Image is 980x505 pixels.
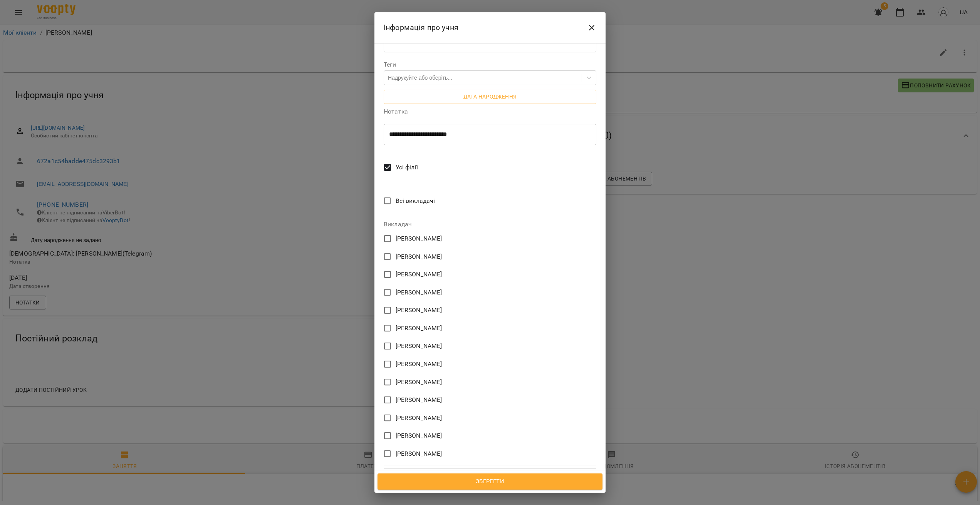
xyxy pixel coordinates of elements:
span: Зберегти [386,477,594,487]
label: Нотатка [384,109,596,115]
p: Нотатка для клієнта в його кабінеті [384,469,596,478]
h6: Інформація про учня [384,22,458,33]
button: Дата народження [384,90,596,104]
span: [PERSON_NAME] [396,413,442,423]
button: Зберегти [378,473,602,490]
span: Усі філії [396,163,418,172]
span: [PERSON_NAME] [396,234,442,243]
span: Всі викладачі [396,196,435,206]
span: Дата народження [390,92,590,101]
label: Теги [384,62,596,68]
button: Close [582,18,601,37]
div: Надрукуйте або оберіть... [388,74,452,82]
span: [PERSON_NAME] [396,252,442,261]
span: [PERSON_NAME] [396,288,442,297]
span: [PERSON_NAME] [396,341,442,351]
span: [PERSON_NAME] [396,360,442,369]
span: [PERSON_NAME] [396,378,442,387]
label: Викладач [384,221,596,227]
span: [PERSON_NAME] [396,431,442,440]
span: [PERSON_NAME] [396,324,442,333]
span: [PERSON_NAME] [396,449,442,458]
span: [PERSON_NAME] [396,306,442,315]
span: [PERSON_NAME] [396,395,442,405]
span: [PERSON_NAME] [396,270,442,279]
